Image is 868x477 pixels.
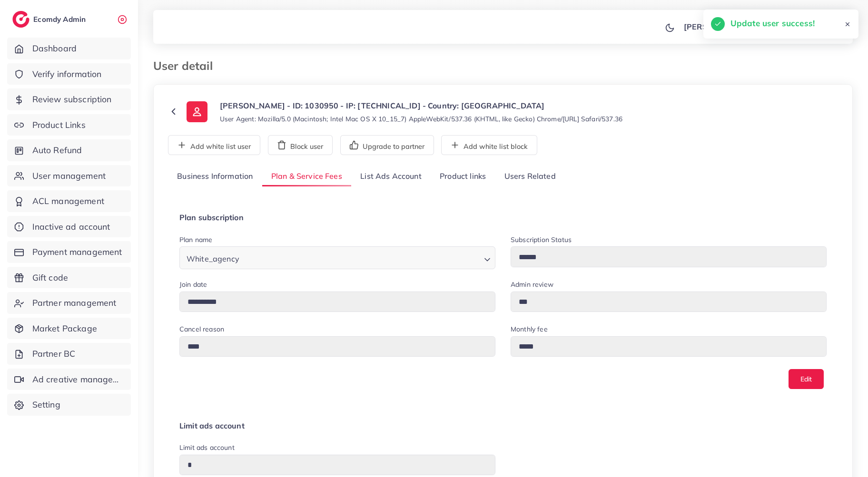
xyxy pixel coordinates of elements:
[32,42,77,55] span: Dashboard
[12,11,30,28] img: logo
[7,292,131,314] a: Partner management
[168,135,260,155] button: Add white list user
[789,369,824,389] button: Edit
[7,38,131,59] a: Dashboard
[179,246,495,269] div: Search for option
[179,421,827,430] h4: Limit ads account
[511,235,572,244] label: Subscription Status
[7,63,131,85] a: Verify information
[32,348,76,360] span: Partner BC
[168,166,262,187] a: Business Information
[242,250,480,266] input: Search for option
[179,280,207,289] label: Join date
[495,166,564,187] a: Users Related
[7,88,131,110] a: Review subscription
[511,280,553,289] label: Admin review
[220,114,622,124] small: User Agent: Mozilla/5.0 (Macintosh; Intel Mac OS X 10_15_7) AppleWebKit/537.36 (KHTML, like Gecko...
[32,170,106,182] span: User management
[187,101,207,122] img: ic-user-info.36bf1079.svg
[32,221,110,233] span: Inactive ad account
[7,343,131,365] a: Partner BC
[730,17,815,29] h5: Update user success!
[32,144,82,156] span: Auto Refund
[684,21,816,32] p: [PERSON_NAME] [PERSON_NAME]
[32,399,60,411] span: Setting
[7,139,131,161] a: Auto Refund
[32,373,124,386] span: Ad creative management
[679,17,845,36] a: [PERSON_NAME] [PERSON_NAME]avatar
[351,166,431,187] a: List Ads Account
[7,267,131,289] a: Gift code
[441,135,537,155] button: Add white list block
[179,213,827,222] h4: Plan subscription
[33,15,88,24] h2: Ecomdy Admin
[179,324,224,334] label: Cancel reason
[7,318,131,340] a: Market Package
[7,190,131,212] a: ACL management
[7,369,131,390] a: Ad creative management
[7,165,131,187] a: User management
[32,322,97,335] span: Market Package
[153,59,220,73] h3: User detail
[268,135,333,155] button: Block user
[431,166,495,187] a: Product links
[340,135,434,155] button: Upgrade to partner
[511,324,548,334] label: Monthly fee
[12,11,88,28] a: logoEcomdy Admin
[32,297,117,309] span: Partner management
[32,119,86,131] span: Product Links
[179,443,235,452] label: Limit ads account
[32,195,104,207] span: ACL management
[7,394,131,416] a: Setting
[32,93,112,106] span: Review subscription
[7,216,131,238] a: Inactive ad account
[7,241,131,263] a: Payment management
[179,235,212,244] label: Plan name
[7,114,131,136] a: Product Links
[220,100,622,111] p: [PERSON_NAME] - ID: 1030950 - IP: [TECHNICAL_ID] - Country: [GEOGRAPHIC_DATA]
[262,166,351,187] a: Plan & Service Fees
[32,272,68,284] span: Gift code
[185,252,241,266] span: White_agency
[32,68,102,80] span: Verify information
[32,246,122,258] span: Payment management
